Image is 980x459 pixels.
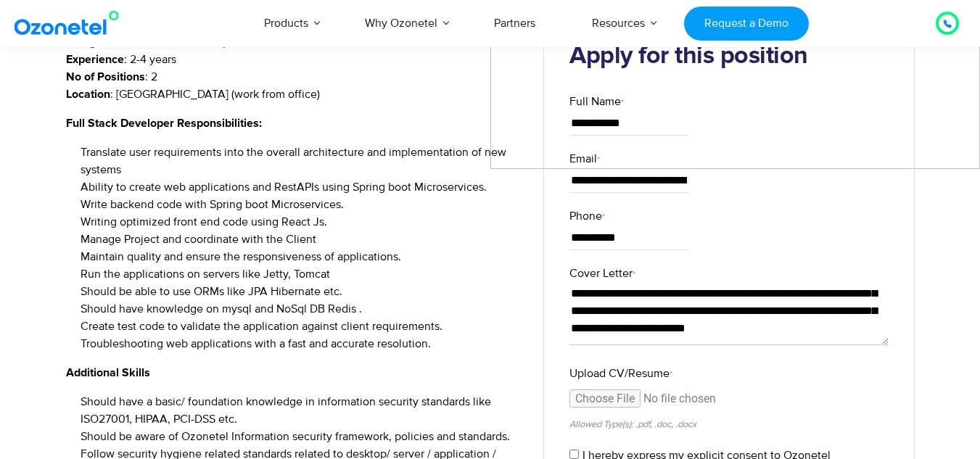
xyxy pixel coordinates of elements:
li: Create test code to validate the application against client requirements. [81,318,522,335]
strong: Experience [66,54,124,65]
strong: Location [66,88,110,100]
strong: Additional Skills [66,367,150,379]
li: Should be aware of Ozonetel Information security framework, policies and standards. [81,428,522,445]
small: Allowed Type(s): .pdf, .doc, .docx [569,418,696,430]
li: Manage Project and coordinate with the Client [81,231,522,248]
label: Phone [569,207,889,225]
li: Translate user requirements into the overall architecture and implementation of new systems [81,144,522,178]
p: : Full Stack Developer : 2-4 years : 2 : [GEOGRAPHIC_DATA] (work from office) [66,33,522,103]
li: Troubleshooting web applications with a fast and accurate resolution. [81,335,522,352]
li: Run the applications on servers like Jetty, Tomcat [81,265,522,283]
label: Cover Letter [569,265,889,282]
li: Should be able to use ORMs like JPA Hibernate etc. [81,283,522,300]
strong: No of Positions [66,71,145,83]
li: Writing optimized front end code using React Js. [81,213,522,231]
li: Write backend code with Spring boot Microservices. [81,196,522,213]
li: Maintain quality and ensure the responsiveness of applications. [81,248,522,265]
strong: Full Stack Developer Responsibilities: [66,117,262,129]
li: Should have a basic/ foundation knowledge in information security standards like ISO27001, HIPAA,... [81,393,522,428]
li: Should have knowledge on mysql and NoSql DB Redis . [81,300,522,318]
li: Ability to create web applications and RestAPIs using Spring boot Microservices. [81,178,522,196]
label: Upload CV/Resume [569,365,889,382]
a: Request a Demo [684,7,808,41]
